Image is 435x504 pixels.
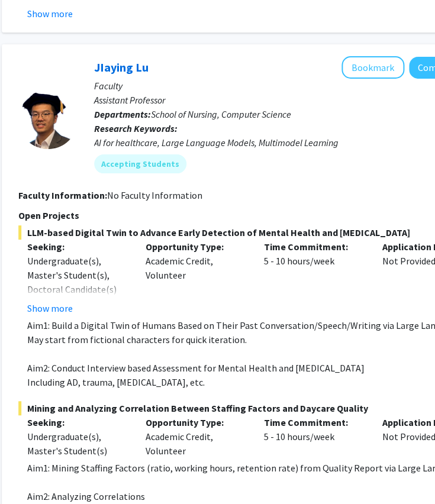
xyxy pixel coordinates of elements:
[94,154,186,173] mat-chip: Accepting Students
[94,122,178,134] b: Research Keywords:
[27,254,128,325] div: Undergraduate(s), Master's Student(s), Doctoral Candidate(s) (PhD, MD, DMD, PharmD, etc.)
[27,429,128,458] div: Undergraduate(s), Master's Student(s)
[264,240,365,254] p: Time Commitment:
[27,7,73,21] button: Show more
[27,415,128,429] p: Seeking:
[94,108,151,120] b: Departments:
[151,108,291,120] span: School of Nursing, Computer Science
[137,240,255,315] div: Academic Credit, Volunteer
[27,240,128,254] p: Seeking:
[255,240,373,315] div: 5 - 10 hours/week
[255,415,373,458] div: 5 - 10 hours/week
[146,415,246,429] p: Opportunity Type:
[94,60,149,75] a: JIaying Lu
[264,415,365,429] p: Time Commitment:
[107,189,202,201] span: No Faculty Information
[341,56,404,79] button: Add JIaying Lu to Bookmarks
[9,451,50,495] iframe: Chat
[27,301,73,315] button: Show more
[146,240,246,254] p: Opportunity Type:
[18,189,107,201] b: Faculty Information:
[137,415,255,458] div: Academic Credit, Volunteer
